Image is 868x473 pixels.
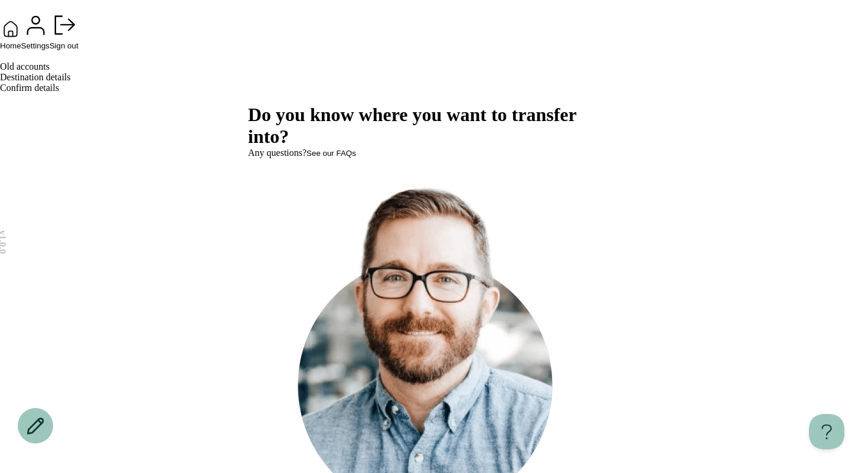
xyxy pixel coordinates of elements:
[50,11,79,50] button: Sign out
[248,104,620,148] h1: Do you know where you want to transfer into?
[21,41,50,50] span: Settings
[809,414,844,449] iframe: Help Scout Beacon - Open
[50,41,79,50] span: Sign out
[21,11,50,50] button: Settings
[306,149,356,158] button: See our FAQs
